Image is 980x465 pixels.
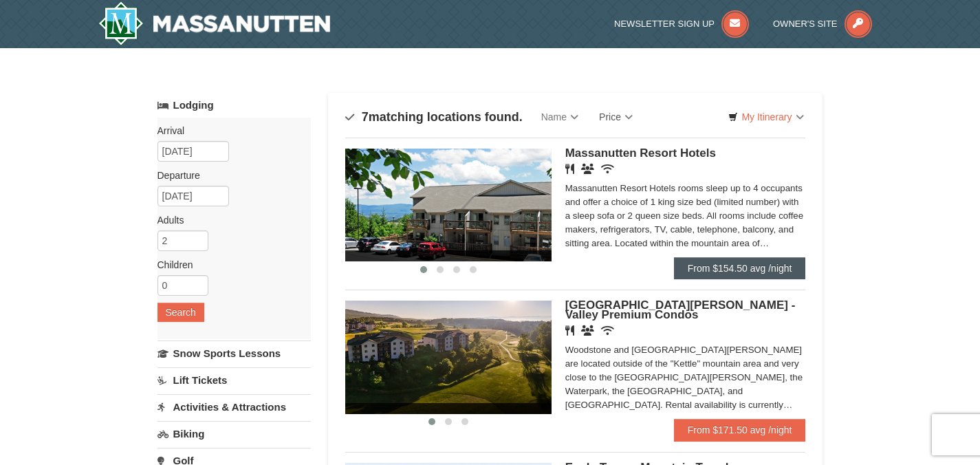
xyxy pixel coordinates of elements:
[565,182,806,250] div: Massanutten Resort Hotels rooms sleep up to 4 occupants and offer a choice of 1 king size bed (li...
[565,325,574,336] i: Restaurant
[157,303,204,322] button: Search
[157,93,311,118] a: Lodging
[581,325,594,336] i: Banquet Facilities
[674,419,806,441] a: From $171.50 avg /night
[614,19,715,29] span: Newsletter Sign Up
[565,147,716,160] span: Massanutten Resort Hotels
[565,299,796,321] span: [GEOGRAPHIC_DATA][PERSON_NAME] - Valley Premium Condos
[614,19,749,29] a: Newsletter Sign Up
[565,343,806,412] div: Woodstone and [GEOGRAPHIC_DATA][PERSON_NAME] are located outside of the "Kettle" mountain area an...
[157,394,311,420] a: Activities & Attractions
[581,164,594,174] i: Banquet Facilities
[531,103,589,131] a: Name
[362,110,369,124] span: 7
[674,257,806,279] a: From $154.50 avg /night
[157,421,311,446] a: Biking
[98,1,331,45] img: Massanutten Resort Logo
[157,213,301,227] label: Adults
[565,164,574,174] i: Restaurant
[98,1,331,45] a: Massanutten Resort
[157,124,301,138] label: Arrival
[157,340,311,366] a: Snow Sports Lessons
[157,367,311,393] a: Lift Tickets
[589,103,643,131] a: Price
[719,107,812,127] a: My Itinerary
[601,325,614,336] i: Wireless Internet (free)
[773,19,872,29] a: Owner's Site
[773,19,838,29] span: Owner's Site
[157,258,301,272] label: Children
[601,164,614,174] i: Wireless Internet (free)
[157,169,301,182] label: Departure
[345,110,523,124] h4: matching locations found.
